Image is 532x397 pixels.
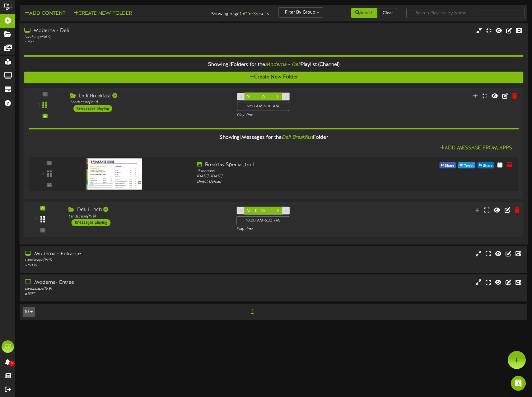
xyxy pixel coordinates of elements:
[270,94,272,99] span: T
[406,8,525,18] input: -- Search Playlists by Name --
[2,340,14,353] div: CB
[68,214,227,219] div: Landscape ( 16:9 )
[265,62,301,68] i: Moderna - Deli
[197,169,392,174] div: 15 seconds
[270,208,272,213] span: T
[25,258,227,263] div: Landscape ( 16:9 )
[240,135,241,140] span: 1
[228,62,231,68] span: 2
[197,161,392,169] div: BreakfastSpecial_Grill
[189,7,274,18] div: Showing page of for results
[379,8,397,18] button: Clear
[72,10,134,17] button: Create New Folder
[72,219,111,226] div: 1 messages playing
[25,286,227,292] div: Landscape ( 16:9 )
[236,227,353,232] div: Play One
[24,72,524,83] button: Create New Folder
[25,279,227,286] div: Moderna- Entree
[282,135,313,140] i: Deli Breakfast
[236,216,289,225] div: 10:00 AM - 6:30 PM
[246,208,250,213] span: M
[482,162,494,169] span: Share
[261,94,266,99] span: W
[237,113,352,118] div: Play One
[255,94,257,99] span: T
[24,27,227,35] div: Moderna - Deli
[285,94,287,99] span: S
[277,94,279,99] span: F
[240,94,242,99] span: S
[277,208,279,213] span: F
[351,8,377,18] button: Search
[438,144,514,152] button: Add Message From Apps
[463,162,475,169] span: Tweet
[70,92,227,100] div: Deli Breakfast
[73,105,112,112] div: 1 messages playing
[240,208,242,213] span: S
[197,174,392,179] div: [DATE] - [DATE]
[25,292,227,297] div: # 11352
[253,11,256,17] strong: 3
[511,376,526,391] div: Open Intercom Messenger
[246,11,248,17] strong: 1
[278,7,323,18] button: Filter By Group
[24,35,227,40] div: Landscape ( 16:9 )
[237,102,289,111] div: 6:00 AM - 9:30 AM
[254,208,257,213] span: T
[197,179,392,184] div: Direct Upload
[24,131,524,144] div: Showing Messages for the Folder
[458,162,475,168] button: Tweet
[246,94,250,99] span: M
[86,158,142,189] img: d440b52a-7f74-409b-8912-5074dd6e3016.jpg
[24,40,227,45] div: # 3513
[240,11,241,17] strong: 1
[9,361,15,367] span: 0
[25,263,227,268] div: # 15039
[25,250,227,258] div: Moderna - Entrance
[68,207,227,214] div: Deli Lunch
[23,307,35,317] button: 10
[23,10,67,17] button: Add Content
[261,208,265,213] span: W
[70,100,227,105] div: Landscape ( 16:9 )
[285,208,287,213] span: S
[250,308,255,315] span: 1
[443,162,455,169] span: Share
[20,58,528,72] div: Showing Folders for the Playlist (Channel)
[478,162,494,168] button: Share
[439,162,456,168] button: Share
